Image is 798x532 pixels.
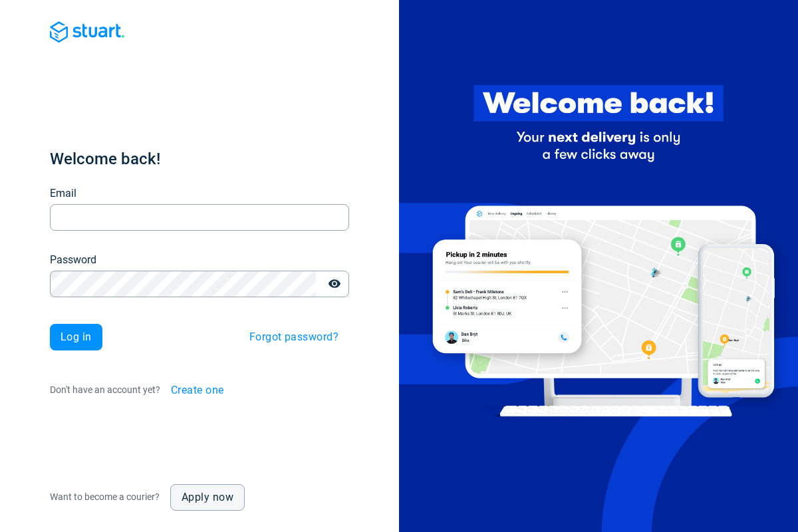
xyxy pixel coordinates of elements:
[50,324,102,350] button: Log in
[160,377,235,404] button: Create one
[61,332,92,342] span: Log in
[170,484,245,511] a: Apply now
[50,21,124,43] img: Blue logo
[249,332,338,342] span: Forgot password?
[50,148,349,170] h1: Welcome back!
[50,252,96,268] label: Password
[171,385,224,396] span: Create one
[50,491,160,502] span: Want to become a courier?
[50,186,76,201] label: Email
[182,492,233,503] span: Apply now
[50,384,160,395] span: Don't have an account yet?
[239,324,349,350] button: Forgot password?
